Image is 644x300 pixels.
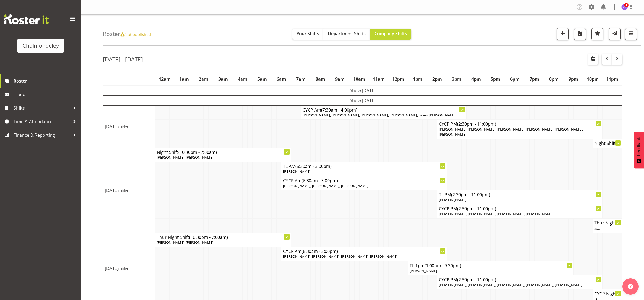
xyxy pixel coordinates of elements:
span: (2:30pm - 11:00pm) [457,277,496,283]
td: [DATE] [103,148,155,233]
span: (2:30pm - 11:00pm) [457,206,496,212]
span: Shifts [14,104,70,112]
span: [PERSON_NAME], [PERSON_NAME], [PERSON_NAME], [PERSON_NAME] [283,254,397,259]
h4: CYCP PM [439,277,601,282]
span: [PERSON_NAME] [410,268,437,273]
button: Highlight an important date within the roster. [591,28,603,40]
td: [DATE] [103,105,155,148]
h4: CYCP Am [303,107,464,113]
th: 10am [349,73,369,85]
span: (7:30am - 4:00pm) [321,107,357,113]
th: 3am [213,73,233,85]
td: Show [DATE] [103,85,622,96]
span: [PERSON_NAME], [PERSON_NAME], [PERSON_NAME], [PERSON_NAME], [PERSON_NAME], [PERSON_NAME] [439,127,583,137]
th: 6am [272,73,291,85]
span: Department Shifts [328,31,366,37]
span: (Hide) [118,266,128,271]
button: Select a specific date within the roster. [588,54,598,65]
span: Finance & Reporting [14,131,70,139]
th: 2am [194,73,213,85]
img: victoria-spackman5507.jpg [621,4,628,10]
h4: Night Shift [594,141,620,146]
h4: CYCP PM [439,121,601,127]
span: (10:30pm - 7:00am) [178,149,217,155]
th: 7am [291,73,311,85]
span: [PERSON_NAME], [PERSON_NAME], [PERSON_NAME], [PERSON_NAME] [439,211,553,216]
span: (2:30pm - 11:00pm) [451,192,490,198]
img: Rosterit website logo [4,14,49,24]
span: Feedback [636,137,641,156]
span: [PERSON_NAME], [PERSON_NAME], [PERSON_NAME], [PERSON_NAME], Seven [PERSON_NAME] [303,113,456,118]
span: (6:30am - 3:00pm) [302,178,338,184]
th: 1am [174,73,194,85]
th: 9pm [564,73,583,85]
span: [PERSON_NAME] [439,197,466,202]
h4: Thur Night S... [594,220,620,231]
button: Department Shifts [323,29,370,40]
h4: TL PM [439,192,601,197]
h4: CYCP PM [439,206,601,211]
th: 10pm [583,73,603,85]
span: (1:00pm - 9:30pm) [425,263,461,269]
th: 5pm [486,73,505,85]
h4: Roster [103,31,151,37]
span: Roster [14,77,79,85]
button: Download a PDF of the roster according to the set date range. [574,28,586,40]
span: Inbox [14,90,79,99]
span: [PERSON_NAME], [PERSON_NAME], [PERSON_NAME] [283,183,368,188]
h4: TL 1pm [410,263,571,268]
td: Show [DATE] [103,95,622,105]
span: (6:30am - 3:00pm) [295,163,332,169]
th: 12pm [389,73,408,85]
th: 1pm [408,73,428,85]
button: Your Shifts [292,29,323,40]
th: 6pm [505,73,525,85]
span: (Hide) [118,124,128,129]
span: Your Shifts [297,31,319,37]
img: help-xxl-2.png [628,284,633,289]
th: 5am [252,73,272,85]
button: Add a new shift [557,28,569,40]
button: Company Shifts [370,29,411,40]
th: 7pm [525,73,544,85]
span: Time & Attendance [14,118,70,126]
th: 12am [155,73,174,85]
h4: Thur Night Shift [157,234,290,240]
th: 2pm [427,73,447,85]
th: 4am [233,73,252,85]
h4: Night Shift [157,149,290,155]
button: Feedback - Show survey [634,132,644,168]
span: (Hide) [118,188,128,193]
span: (2:30pm - 11:00pm) [457,121,496,127]
th: 8pm [544,73,564,85]
th: 11am [369,73,389,85]
span: Not published [120,32,151,37]
h4: CYCP Am [283,178,445,183]
span: [PERSON_NAME], [PERSON_NAME], [PERSON_NAME], [PERSON_NAME], [PERSON_NAME] [439,282,582,287]
th: 8am [311,73,330,85]
h4: CYCP Am [283,249,445,254]
span: Company Shifts [374,31,407,37]
h2: [DATE] - [DATE] [103,56,143,63]
span: (10:30pm - 7:00am) [189,234,228,240]
th: 11pm [603,73,622,85]
th: 4pm [466,73,486,85]
div: Cholmondeley [22,42,59,50]
th: 3pm [447,73,466,85]
span: [PERSON_NAME] [283,169,310,174]
button: Filter Shifts [625,28,637,40]
span: (6:30am - 3:00pm) [302,248,338,254]
h4: TL AM [283,164,445,169]
span: [PERSON_NAME], [PERSON_NAME] [157,155,213,160]
button: Send a list of all shifts for the selected filtered period to all rostered employees. [609,28,621,40]
th: 9am [330,73,349,85]
span: [PERSON_NAME], [PERSON_NAME] [157,240,213,245]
